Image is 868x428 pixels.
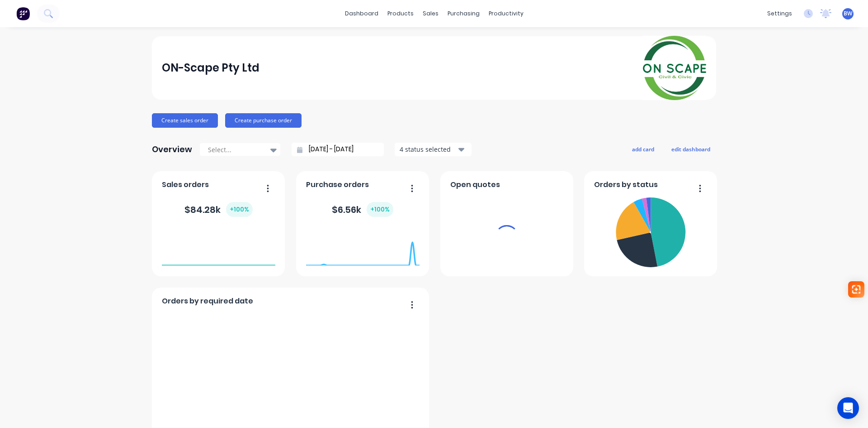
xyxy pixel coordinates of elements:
div: $ 6.56k [332,202,393,217]
div: 4 status selected [400,144,457,154]
div: Overview [152,140,192,159]
img: Factory [16,7,30,20]
div: purchasing [443,7,484,20]
span: Sales orders [162,179,209,190]
div: productivity [484,7,528,20]
a: dashboard [340,7,383,20]
span: Orders by status [594,179,658,190]
div: sales [418,7,443,20]
button: edit dashboard [665,143,716,155]
span: Purchase orders [306,179,369,190]
div: settings [763,7,797,20]
img: ON-Scape Pty Ltd [643,36,706,100]
span: Open quotes [450,179,500,190]
button: 4 status selected [395,143,472,156]
button: add card [626,143,660,155]
button: Create purchase order [225,113,302,128]
button: Create sales order [152,113,218,128]
div: products [383,7,418,20]
div: + 100 % [367,202,393,217]
div: + 100 % [226,202,253,217]
div: $ 84.28k [184,202,253,217]
div: Open Intercom Messenger [837,397,859,419]
span: BW [844,10,852,18]
div: ON-Scape Pty Ltd [162,59,259,77]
